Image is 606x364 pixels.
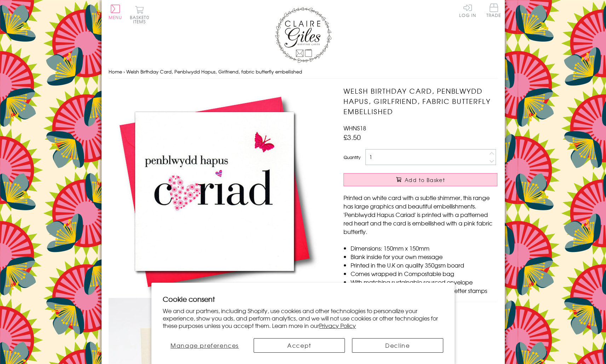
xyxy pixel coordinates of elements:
img: Welsh Birthday Card, Penblwydd Hapus, Girlfriend, fabric butterfly embellished [109,86,321,298]
label: Quantity [344,154,360,160]
h1: Welsh Birthday Card, Penblwydd Hapus, Girlfriend, fabric butterfly embellished [344,86,497,116]
a: Privacy Policy [319,321,356,330]
li: With matching sustainable sourced envelope [351,278,497,286]
nav: breadcrumbs [109,65,498,79]
span: Welsh Birthday Card, Penblwydd Hapus, Girlfriend, fabric butterfly embellished [126,68,302,75]
li: Blank inside for your own message [351,252,497,261]
button: Manage preferences [163,338,247,353]
span: £3.50 [344,132,361,142]
span: Add to Basket [405,176,445,183]
p: Printed on white card with a subtle shimmer, this range has large graphics and beautiful embellis... [344,193,497,236]
button: Basket0 items [130,6,149,24]
button: Menu [109,5,122,19]
span: Menu [109,14,122,20]
img: Claire Giles Greetings Cards [275,7,331,63]
span: Trade [486,4,501,17]
button: Decline [352,338,443,353]
span: WHNS18 [344,124,366,132]
a: Log In [459,4,476,17]
li: Printed in the U.K on quality 350gsm board [351,261,497,269]
a: Home [109,68,122,75]
span: › [123,68,125,75]
span: Manage preferences [171,341,239,350]
h2: Cookie consent [163,294,443,304]
li: Comes wrapped in Compostable bag [351,269,497,278]
a: Trade [486,4,501,19]
button: Add to Basket [344,173,497,186]
span: 0 items [133,14,149,25]
button: Accept [254,338,345,353]
p: We and our partners, including Shopify, use cookies and other technologies to personalize your ex... [163,307,443,329]
li: Dimensions: 150mm x 150mm [351,244,497,252]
